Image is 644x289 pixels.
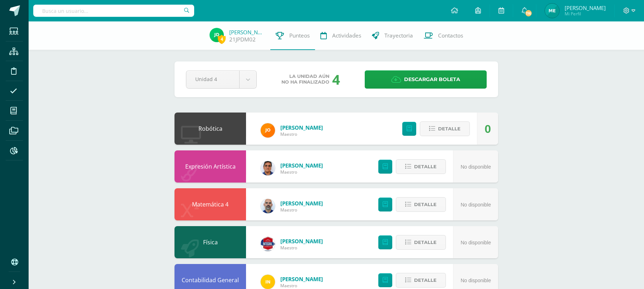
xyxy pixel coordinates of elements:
a: Expresión Artística [185,163,236,170]
span: La unidad aún no ha finalizado [281,74,329,85]
a: Unidad 4 [186,71,256,88]
span: Detalle [414,160,437,173]
span: Detalle [414,274,437,287]
a: [PERSON_NAME] [280,200,323,207]
button: Detalle [396,273,446,288]
img: 55e888265230a99cc5fbb1b67de9fd4c.png [210,28,224,42]
a: [PERSON_NAME] [229,29,265,36]
span: Actividades [332,32,361,39]
span: Maestro [280,207,323,213]
a: Descargar boleta [365,70,487,89]
a: Trayectoria [367,21,418,50]
img: 91d43002c1e6da35fcf826c9a618326d.png [261,275,275,289]
span: Detalle [438,122,461,135]
span: Trayectoria [384,32,413,39]
span: Maestro [280,131,323,137]
button: Detalle [396,197,446,212]
span: Maestro [280,169,323,175]
img: 869655365762450ab720982c099df79d.png [261,161,275,175]
span: No disponible [461,240,491,245]
a: 21JPDM02 [229,36,256,43]
span: Contactos [438,32,463,39]
span: 116 [525,9,532,17]
span: No disponible [461,164,491,170]
span: Punteos [289,32,310,39]
img: 28f031d49d6967cb0dd97ba54f7eb134.png [261,237,275,251]
img: 30108eeae6c649a9a82bfbaad6c0d1cb.png [261,123,275,138]
a: [PERSON_NAME] [280,162,323,169]
a: [PERSON_NAME] [280,275,323,283]
a: Robótica [198,125,222,133]
a: Contabilidad General [182,276,239,284]
img: 25a107f0461d339fca55307c663570d2.png [261,199,275,213]
span: Descargar boleta [404,71,460,88]
a: Punteos [270,21,315,50]
span: Maestro [280,245,323,251]
a: Matemática 4 [192,200,228,208]
span: No disponible [461,278,491,283]
span: Detalle [414,198,437,211]
button: Detalle [396,159,446,174]
a: [PERSON_NAME] [280,124,323,131]
button: Detalle [420,121,470,136]
div: 0 [485,113,491,145]
a: Física [203,238,218,246]
span: Unidad 4 [195,71,230,88]
span: No disponible [461,202,491,208]
img: 5b4b5986e598807c0dab46491188efcd.png [545,4,559,18]
div: Robótica [174,113,246,145]
div: Física [174,226,246,258]
span: Maestro [280,283,323,289]
input: Busca un usuario... [33,5,194,17]
div: Matemática 4 [174,188,246,220]
div: 4 [332,70,340,89]
a: Actividades [315,21,367,50]
a: [PERSON_NAME] [280,238,323,245]
button: Detalle [396,235,446,250]
span: Mi Perfil [565,11,606,17]
span: Detalle [414,236,437,249]
span: [PERSON_NAME] [565,4,606,11]
div: Expresión Artística [174,150,246,183]
span: 4 [218,35,226,44]
a: Contactos [418,21,468,50]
